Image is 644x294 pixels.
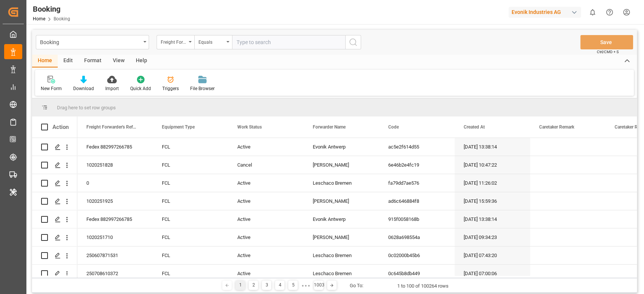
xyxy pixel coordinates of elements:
[350,282,363,289] div: Go To:
[304,247,379,264] div: Leschaco Bremen
[105,85,119,92] div: Import
[73,85,94,92] div: Download
[228,174,304,192] div: Active
[228,265,304,282] div: Active
[58,55,78,67] div: Edit
[601,4,618,21] button: Help Center
[130,85,151,92] div: Quick Add
[153,174,228,192] div: FCL
[153,156,228,174] div: FCL
[304,156,379,174] div: [PERSON_NAME]
[153,192,228,210] div: FCL
[228,210,304,228] div: Active
[33,16,45,21] a: Home
[228,228,304,246] div: Active
[228,192,304,210] div: Active
[314,280,323,290] div: 1003
[301,283,310,288] div: ● ● ●
[232,35,345,49] input: Type to search
[153,228,228,246] div: FCL
[237,124,262,130] span: Work Status
[379,192,455,210] div: ad6c646884f8
[57,105,116,110] span: Drag here to set row groups
[379,138,455,156] div: ac5e2f614d55
[455,174,530,192] div: [DATE] 11:26:02
[597,49,619,55] span: Ctrl/CMD + S
[455,228,530,246] div: [DATE] 09:34:23
[455,265,530,282] div: [DATE] 07:00:06
[52,124,69,130] div: Action
[464,124,485,130] span: Created At
[32,228,77,247] div: Press SPACE to select this row.
[86,124,137,130] span: Freight Forwarder's Reference No.
[190,85,215,92] div: File Browser
[153,210,228,228] div: FCL
[455,138,530,156] div: [DATE] 13:38:14
[345,35,361,49] button: search button
[32,174,77,192] div: Press SPACE to select this row.
[107,55,130,67] div: View
[304,138,379,156] div: Evonik Antwerp
[130,55,153,67] div: Help
[580,35,633,49] button: Save
[455,247,530,264] div: [DATE] 07:43:20
[455,156,530,174] div: [DATE] 10:47:22
[262,280,271,290] div: 3
[78,55,107,67] div: Format
[41,85,62,92] div: New Form
[157,35,194,49] button: open menu
[162,85,179,92] div: Triggers
[33,3,70,15] div: Booking
[304,174,379,192] div: Leschaco Bremen
[313,124,346,130] span: Forwarder Name
[228,156,304,174] div: Cancel
[153,247,228,264] div: FCL
[77,174,153,192] div: 0
[228,138,304,156] div: Active
[32,210,77,228] div: Press SPACE to select this row.
[77,210,153,228] div: Fedex 882997266785
[455,210,530,228] div: [DATE] 13:38:14
[304,192,379,210] div: [PERSON_NAME]
[153,138,228,156] div: FCL
[397,282,449,290] div: 1 to 100 of 100264 rows
[379,174,455,192] div: fa79dd7ae576
[304,265,379,282] div: Leschaco Bremen
[32,265,77,283] div: Press SPACE to select this row.
[153,265,228,282] div: FCL
[455,192,530,210] div: [DATE] 15:59:36
[584,4,601,21] button: show 0 new notifications
[228,247,304,264] div: Active
[304,228,379,246] div: [PERSON_NAME]
[288,280,298,290] div: 5
[379,156,455,174] div: 6e46b2e4fc19
[509,7,581,18] div: Evonik Industries AG
[379,247,455,264] div: 0c02000b45b6
[194,35,232,49] button: open menu
[304,210,379,228] div: Evonik Antwerp
[198,37,224,46] div: Equals
[77,247,153,264] div: 250607871531
[32,55,58,67] div: Home
[249,280,258,290] div: 2
[77,156,153,174] div: 1020251828
[162,124,195,130] span: Equipment Type
[77,192,153,210] div: 1020251925
[32,138,77,156] div: Press SPACE to select this row.
[379,265,455,282] div: 0c645b8db449
[77,265,153,282] div: 250708610372
[161,37,186,46] div: Freight Forwarder's Reference No.
[509,5,584,19] button: Evonik Industries AG
[77,228,153,246] div: 1020251710
[379,210,455,228] div: 915f0058168b
[275,280,284,290] div: 4
[36,35,149,49] button: open menu
[235,280,245,290] div: 1
[77,138,153,156] div: Fedex 882997266785
[40,37,141,46] div: Booking
[32,156,77,174] div: Press SPACE to select this row.
[539,124,574,130] span: Caretaker Remark
[379,228,455,246] div: 0628a698554a
[32,192,77,210] div: Press SPACE to select this row.
[32,247,77,265] div: Press SPACE to select this row.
